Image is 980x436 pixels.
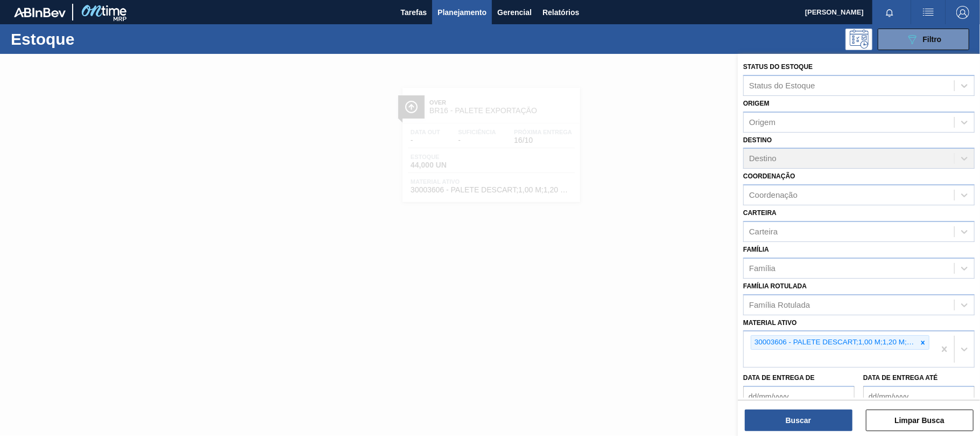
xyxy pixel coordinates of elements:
[438,6,487,19] span: Planejamento
[743,319,797,327] label: Material ativo
[956,6,969,19] img: Logout
[749,264,775,273] div: Família
[749,227,778,236] div: Carteira
[923,35,942,44] span: Filtro
[497,6,532,19] span: Gerencial
[743,282,807,290] label: Família Rotulada
[542,6,579,19] span: Relatórios
[743,374,815,382] label: Data de Entrega de
[749,117,775,127] div: Origem
[400,6,427,19] span: Tarefas
[743,246,769,253] label: Família
[878,29,969,50] button: Filtro
[743,63,813,71] label: Status do Estoque
[743,172,795,180] label: Coordenação
[749,81,815,90] div: Status do Estoque
[743,136,772,144] label: Destino
[14,8,66,17] img: TNhmsLtSVTkK8tSr43FrP2fwEKptu5GPRR3wAAAABJRU5ErkJggg==
[863,386,975,407] input: dd/mm/yyyy
[743,209,777,217] label: Carteira
[749,300,810,309] div: Família Rotulada
[845,29,872,50] div: Pogramando: nenhum usuário selecionado
[922,6,935,19] img: userActions
[743,100,770,107] label: Origem
[872,5,907,20] button: Notificações
[743,386,855,407] input: dd/mm/yyyy
[863,374,938,382] label: Data de Entrega até
[749,191,798,200] div: Coordenação
[11,33,170,45] h1: Estoque
[751,336,917,349] div: 30003606 - PALETE DESCART;1,00 M;1,20 M;0,14 M;.;MA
